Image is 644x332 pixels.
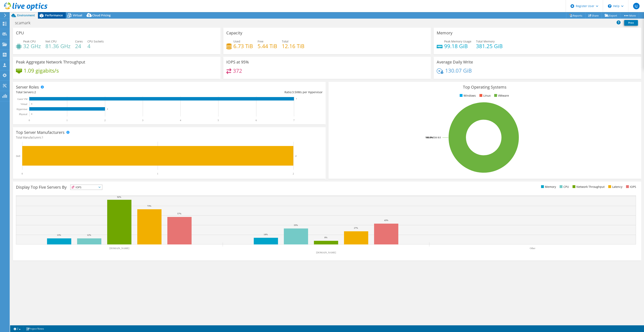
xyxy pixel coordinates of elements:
[75,39,83,43] span: Cores
[57,234,61,236] text: 13%
[233,44,253,48] h4: 6.73 TiB
[157,172,158,175] text: 1
[585,12,602,19] a: Share
[384,219,388,221] text: 43%
[425,136,433,139] tspan: 100.0%
[22,172,23,175] text: 0
[233,69,242,73] h4: 372
[476,39,495,43] span: Total Memory
[17,13,35,17] span: Environment
[354,227,358,229] text: 27%
[296,98,297,100] text: 7
[31,103,32,105] text: 0
[16,135,323,140] h4: Total Manufacturers:
[218,119,219,122] text: 5
[566,12,585,19] a: Reports
[75,44,83,48] h4: 24
[23,326,47,331] a: Project Notes
[331,85,638,89] h3: Top Operating Systems
[256,119,257,122] text: 6
[66,119,68,122] text: 1
[293,119,295,122] text: 7
[16,31,24,35] h3: CPU
[142,119,143,122] text: 3
[29,119,30,122] text: 0
[476,44,503,48] h4: 381.25 GiB
[607,185,622,189] li: Latency
[34,90,36,94] span: 2
[620,12,639,19] a: More
[180,119,181,122] text: 4
[433,136,441,139] tspan: ESXi 8.0
[177,212,181,215] text: 57%
[24,68,59,73] h4: 1.09 gigabits/s
[11,326,23,331] a: 2
[45,44,70,48] h4: 81.36 GHz
[294,224,298,226] text: 33%
[31,113,32,115] text: 0
[293,172,294,175] text: 2
[624,20,638,26] a: Print
[92,13,111,17] span: Cloud Pricing
[73,13,82,17] span: Virtual
[226,31,242,35] h3: Capacity
[147,205,151,207] text: 73%
[16,155,20,158] text: Dell
[478,93,491,98] li: Linux
[45,13,63,17] span: Performance
[602,12,620,19] a: Export
[17,108,27,111] text: Hypervisor
[264,233,268,236] text: 14%
[16,130,65,135] h3: Top Server Manufacturers
[23,44,41,48] h4: 32 GHz
[45,39,57,43] span: Net CPU
[282,44,304,48] h4: 12.16 TiB
[87,44,104,48] h4: 4
[87,39,104,43] span: CPU Sockets
[233,39,240,43] span: Used
[109,247,129,250] text: [DOMAIN_NAME]
[16,60,85,64] h3: Peak Aggregate Network Throughput
[23,39,36,43] span: Peak CPU
[282,39,288,43] span: Total
[625,185,636,189] li: IOPS
[16,85,39,89] h3: Server Roles
[572,185,605,189] li: Network Throughput
[316,251,336,254] text: [DOMAIN_NAME]
[87,234,91,236] text: 12%
[226,60,249,64] h3: IOPS at 95%
[459,93,476,98] li: Windows
[42,135,43,139] span: 1
[16,90,169,94] div: Total Servers:
[107,108,108,110] text: 2
[295,155,297,157] text: 2
[169,90,322,94] div: Ratio: VMs per Hypervisor
[19,113,27,116] text: Physical
[17,98,27,100] text: Guest VM
[324,236,327,239] text: 8%
[258,39,263,43] span: Free
[633,3,640,9] span: LJ
[608,4,611,8] svg: \n
[493,93,509,98] li: VMware
[437,31,452,35] h3: Memory
[559,185,569,189] li: CPU
[13,21,37,25] h1: scamark
[444,39,471,43] span: Peak Memory Usage
[445,68,472,73] h4: 130.07 GiB
[21,103,27,106] text: Virtual
[540,185,556,189] li: Memory
[104,119,106,122] text: 2
[444,44,471,48] h4: 99.18 GiB
[292,90,296,94] span: 3.5
[258,44,277,48] h4: 5.44 TiB
[437,60,473,64] h3: Average Daily Write
[70,185,102,190] span: IOPS
[117,196,121,198] text: 92%
[530,247,535,250] text: Other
